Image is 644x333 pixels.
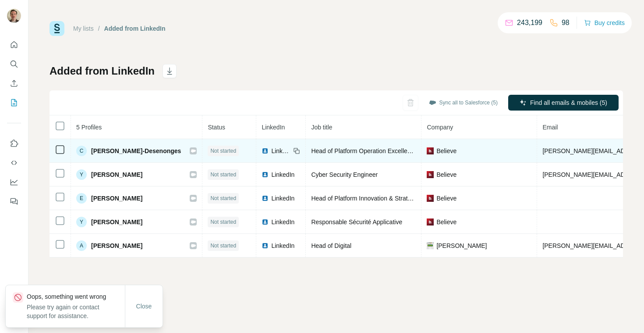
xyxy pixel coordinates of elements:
span: Head of Platform Innovation & Strategy [311,195,418,202]
span: LinkedIn [271,170,294,179]
span: Not started [210,171,236,179]
img: LinkedIn logo [262,218,269,226]
button: Search [7,56,21,72]
img: company-logo [427,171,434,178]
span: Cyber Security Engineer [311,171,378,178]
span: [PERSON_NAME] [91,241,142,250]
img: LinkedIn logo [262,195,269,202]
span: Find all emails & mobiles (5) [530,98,607,107]
span: Believe [436,218,456,226]
button: Feedback [7,193,21,209]
img: company-logo [427,195,434,202]
img: Avatar [7,9,21,23]
button: Buy credits [584,17,625,29]
span: LinkedIn [271,241,294,250]
span: Job title [311,124,332,131]
div: Y [76,169,87,180]
img: company-logo [427,147,434,154]
span: Close [136,302,152,311]
span: Not started [210,194,236,202]
button: Dashboard [7,174,21,190]
span: LinkedIn [262,124,285,131]
img: LinkedIn logo [262,147,269,154]
span: LinkedIn [271,194,294,203]
a: My lists [73,25,94,32]
span: [PERSON_NAME] [91,194,142,203]
span: Responsable Sécurité Applicative [311,218,402,226]
p: Oops, something went wrong [27,292,125,301]
span: Email [542,124,558,131]
button: Use Surfe on LinkedIn [7,136,21,151]
span: Company [427,124,453,131]
h1: Added from LinkedIn [50,64,155,78]
img: company-logo [427,242,434,249]
button: Use Surfe API [7,155,21,171]
span: Believe [436,170,456,179]
span: [PERSON_NAME] [436,241,487,250]
span: Not started [210,147,236,155]
img: LinkedIn logo [262,242,269,249]
span: LinkedIn [271,147,290,155]
div: Y [76,217,87,227]
div: E [76,193,87,204]
button: My lists [7,95,21,111]
div: Added from LinkedIn [104,24,166,33]
span: [PERSON_NAME] [91,218,142,226]
p: 98 [562,18,570,28]
div: A [76,240,87,251]
button: Quick start [7,37,21,53]
p: Please try again or contact support for assistance. [27,303,125,320]
img: company-logo [427,218,434,226]
span: [PERSON_NAME]-Desenonges [91,147,181,155]
img: LinkedIn logo [262,171,269,178]
li: / [98,24,100,33]
span: Head of Platform Operation Excellence [311,147,417,154]
span: Not started [210,242,236,250]
p: 243,199 [517,18,542,28]
span: Not started [210,218,236,226]
span: Head of Digital [311,242,351,249]
div: C [76,146,87,156]
span: 5 Profiles [76,124,102,131]
span: Believe [436,147,456,155]
button: Find all emails & mobiles (5) [508,95,619,111]
span: LinkedIn [271,218,294,226]
span: [PERSON_NAME] [91,170,142,179]
img: Surfe Logo [50,21,64,36]
span: Status [208,124,225,131]
button: Enrich CSV [7,75,21,91]
button: Sync all to Salesforce (5) [423,96,504,109]
button: Close [130,298,158,314]
span: Believe [436,194,456,203]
